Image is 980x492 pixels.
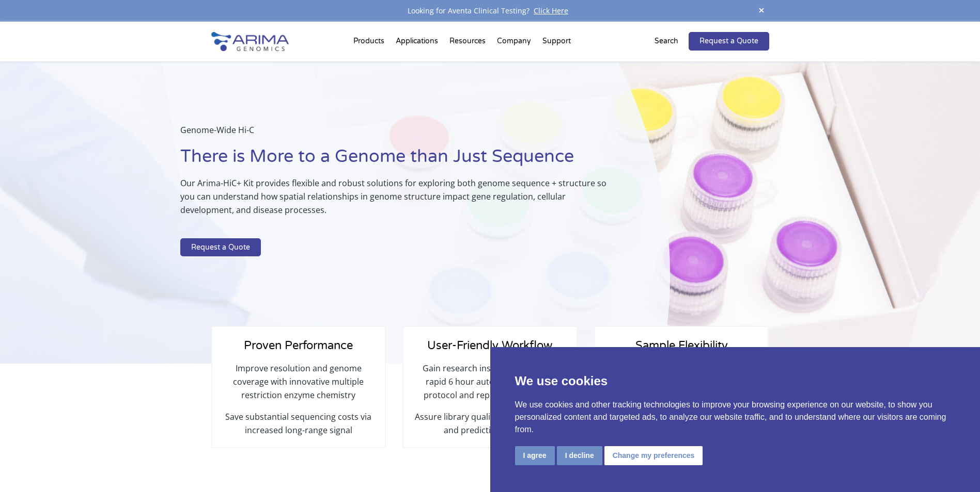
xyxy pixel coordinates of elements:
p: Gain research insights quickly with rapid 6 hour automation-friendly protocol and reproducible re... [414,362,566,410]
div: Looking for Aventa Clinical Testing? [211,4,769,18]
a: Request a Quote [180,238,261,257]
p: Improve resolution and genome coverage with innovative multiple restriction enzyme chemistry [223,362,375,410]
p: Save substantial sequencing costs via increased long-range signal [223,410,375,437]
span: User-Friendly Workflow [427,339,552,352]
img: Arima-Genomics-logo [211,32,289,51]
p: Our Arima-HiC+ Kit provides flexible and robust solutions for exploring both genome sequence + st... [180,176,618,225]
p: We use cookies and other tracking technologies to improve your browsing experience on our website... [515,399,956,436]
span: Sample Flexibility [635,339,728,352]
p: We use cookies [515,372,956,390]
a: Click Here [530,6,572,15]
p: Search [655,35,678,48]
span: Proven Performance [244,339,353,352]
button: I agree [515,446,555,465]
button: I decline [557,446,602,465]
button: Change my preferences [604,446,703,465]
a: Request a Quote [689,32,769,51]
p: Genome-Wide Hi-C [180,123,618,145]
h1: There is More to a Genome than Just Sequence [180,145,618,176]
p: Assure library quality with quantitative and predictive QC steps [414,410,566,437]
